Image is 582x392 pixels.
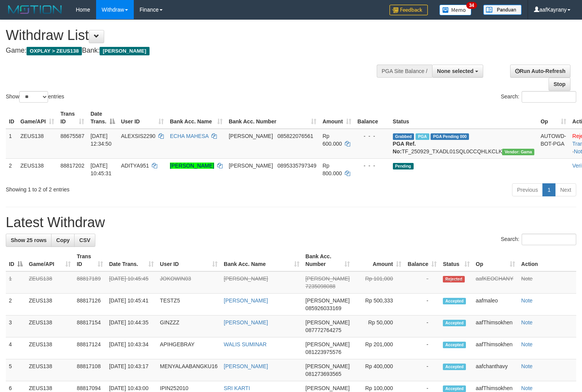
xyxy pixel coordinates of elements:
td: 2 [6,294,26,316]
span: 88817202 [60,163,84,169]
span: [PERSON_NAME] [306,363,350,369]
span: [PERSON_NAME] [306,276,350,282]
th: Status: activate to sort column ascending [440,249,472,271]
th: User ID: activate to sort column ascending [118,107,167,129]
th: Bank Acc. Name: activate to sort column ascending [221,249,303,271]
span: Copy [56,237,70,243]
span: Show 25 rows [11,237,47,243]
th: Amount: activate to sort column ascending [353,249,404,271]
td: APIHGEBRAY [157,337,221,359]
span: Accepted [443,342,466,348]
div: PGA Site Balance / [377,65,432,78]
span: Copy 081273693565 to clipboard [306,371,341,377]
th: Bank Acc. Name: activate to sort column ascending [167,107,226,129]
td: 88817108 [74,359,106,381]
span: Accepted [443,364,466,370]
a: SRI KARTI [224,385,250,391]
label: Search: [501,234,576,245]
th: ID: activate to sort column descending [6,249,26,271]
a: [PERSON_NAME] [224,319,268,326]
th: Trans ID: activate to sort column ascending [57,107,87,129]
span: Vendor URL: https://trx31.1velocity.biz [502,149,534,155]
th: Bank Acc. Number: activate to sort column ascending [226,107,319,129]
td: Rp 50,000 [353,316,404,337]
td: MENYALAABANGKU16 [157,359,221,381]
span: Rp 800.000 [323,163,342,176]
td: ZEUS138 [26,271,74,294]
td: aafmaleo [473,294,518,316]
input: Search: [522,91,576,103]
td: Rp 201,000 [353,337,404,359]
b: PGA Ref. No: [393,141,416,154]
td: 2 [6,158,17,180]
a: [PERSON_NAME] [224,276,268,282]
td: - [404,316,440,337]
span: Marked by aafpengsreynich [416,133,429,140]
span: [PERSON_NAME] [306,341,350,347]
a: Note [521,297,533,304]
td: 88817154 [74,316,106,337]
td: [DATE] 10:43:17 [106,359,157,381]
th: Balance [354,107,390,129]
span: Rejected [443,276,464,282]
td: 1 [6,129,17,159]
a: CSV [74,234,95,247]
th: Bank Acc. Number: activate to sort column ascending [303,249,353,271]
th: Game/API: activate to sort column ascending [26,249,74,271]
th: Op: activate to sort column ascending [473,249,518,271]
span: [PERSON_NAME] [229,133,273,139]
th: Op: activate to sort column ascending [537,107,569,129]
td: 3 [6,316,26,337]
th: Game/API: activate to sort column ascending [17,107,57,129]
img: Button%20Memo.svg [439,5,472,15]
th: Action [518,249,576,271]
span: Copy 085926033169 to clipboard [306,305,341,311]
span: Copy 7235098088 to clipboard [306,283,336,289]
td: ZEUS138 [26,294,74,316]
a: 1 [542,183,555,196]
a: Copy [51,234,75,247]
span: [DATE] 10:45:31 [90,163,111,176]
td: ZEUS138 [26,316,74,337]
span: PGA Pending [431,133,469,140]
td: - [404,294,440,316]
span: CSV [79,237,90,243]
a: Previous [512,183,543,196]
td: TF_250929_TXADL01SQL0CCQHLKCLK [390,129,538,159]
span: Accepted [443,385,466,392]
span: Rp 600.000 [323,133,342,147]
div: - - - [358,162,387,169]
span: [PERSON_NAME] [100,47,149,55]
td: [DATE] 10:45:45 [106,271,157,294]
a: Note [521,385,533,391]
a: [PERSON_NAME] [170,163,214,169]
a: Show 25 rows [6,234,52,247]
h1: Latest Withdraw [6,215,576,230]
span: Accepted [443,298,466,304]
td: Rp 400,000 [353,359,404,381]
a: Next [555,183,576,196]
a: Note [521,363,533,369]
th: Trans ID: activate to sort column ascending [74,249,106,271]
td: - [404,359,440,381]
a: Note [521,341,533,347]
span: [PERSON_NAME] [306,385,350,391]
td: Rp 500,333 [353,294,404,316]
th: User ID: activate to sort column ascending [157,249,221,271]
a: Note [521,276,533,282]
span: Pending [393,163,414,169]
span: Grabbed [393,133,414,140]
td: aafThimsokhen [473,316,518,337]
td: GINZZZ [157,316,221,337]
td: - [404,337,440,359]
h1: Withdraw List [6,28,380,43]
span: Accepted [443,320,466,326]
td: [DATE] 10:43:34 [106,337,157,359]
a: Stop [549,78,570,91]
td: 88817124 [74,337,106,359]
input: Search: [522,234,576,245]
span: Copy 081223975576 to clipboard [306,349,341,355]
img: panduan.png [483,5,522,15]
span: [PERSON_NAME] [306,297,350,304]
span: 88675587 [60,133,84,139]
